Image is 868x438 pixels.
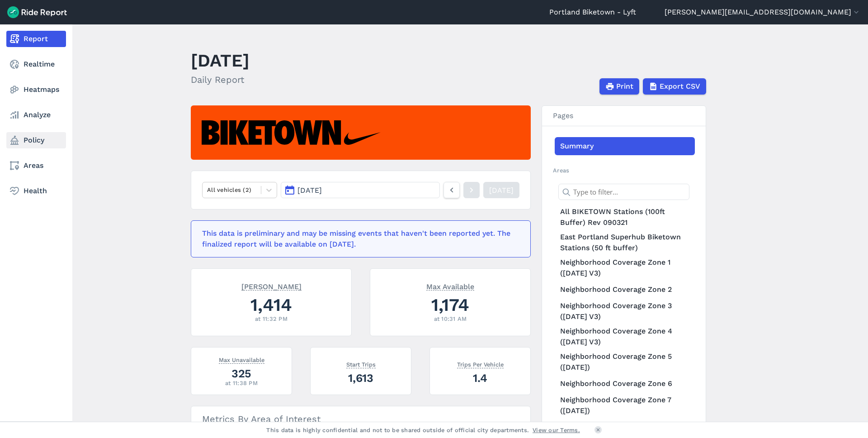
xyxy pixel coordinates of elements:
div: at 10:31 AM [381,314,519,323]
h2: Daily Report [191,73,250,86]
div: This data is preliminary and may be missing events that haven't been reported yet. The finalized ... [202,228,514,250]
div: 1.4 [441,370,519,386]
div: 1,174 [381,292,519,317]
a: Neighborhood Coverage Zone 4 ([DATE] V3) [555,324,695,349]
a: Realtime [6,56,66,72]
button: [DATE] [281,182,440,198]
div: at 11:38 PM [202,379,281,387]
a: 11/3 - Downtown Core [555,418,695,436]
a: Policy [6,132,66,148]
span: [DATE] [297,186,322,195]
a: Neighborhood Coverage Zone 3 ([DATE] V3) [555,299,695,324]
a: East Portland Superhub Biketown Stations (50 ft buffer) [555,230,695,255]
img: Ride Report [7,6,67,18]
span: Export CSV [660,81,700,92]
input: Type to filter... [558,184,689,200]
h3: Pages [542,106,706,126]
div: 1,613 [321,370,400,386]
img: Biketown [202,120,381,145]
h1: [DATE] [191,48,250,73]
a: Heatmaps [6,81,66,98]
a: Neighborhood Coverage Zone 5 ([DATE]) [555,349,695,375]
a: Portland Biketown - Lyft [549,7,636,18]
a: Neighborhood Coverage Zone 6 [555,375,695,393]
div: 325 [202,366,281,381]
span: Print [616,81,633,92]
a: Health [6,183,66,199]
a: [DATE] [483,182,519,198]
a: Analyze [6,107,66,123]
a: Areas [6,157,66,174]
span: Max Available [426,281,474,290]
span: Max Unavailable [219,355,264,364]
button: Export CSV [643,78,706,95]
a: Neighborhood Coverage Zone 2 [555,281,695,299]
h2: Areas [553,166,695,175]
a: Report [6,31,66,47]
a: Summary [555,137,695,155]
div: at 11:32 PM [202,314,340,323]
button: Print [599,78,639,95]
button: [PERSON_NAME][EMAIL_ADDRESS][DOMAIN_NAME] [665,7,861,18]
span: Start Trips [346,359,376,368]
span: Trips Per Vehicle [457,359,504,368]
a: View our Terms. [533,426,580,434]
a: Neighborhood Coverage Zone 7 ([DATE]) [555,393,695,418]
a: Neighborhood Coverage Zone 1 ([DATE] V3) [555,255,695,281]
a: All BIKETOWN Stations (100ft Buffer) Rev 090321 [555,205,695,230]
div: 1,414 [202,292,340,317]
h3: Metrics By Area of Interest [191,406,530,432]
span: [PERSON_NAME] [241,281,302,290]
